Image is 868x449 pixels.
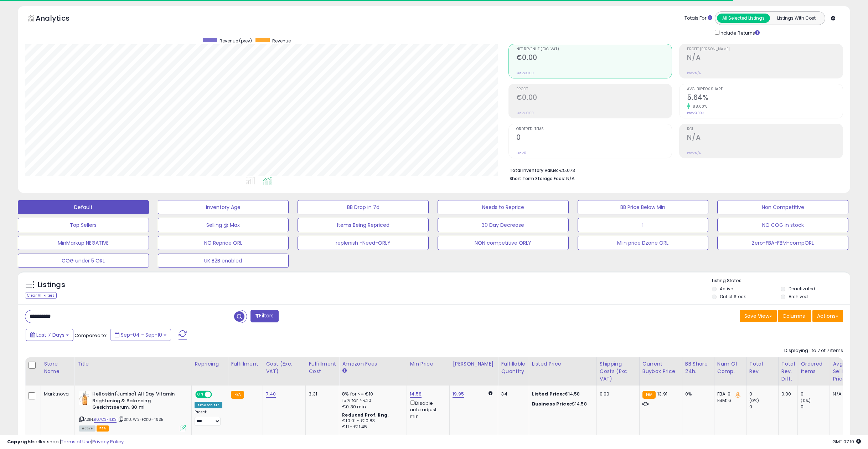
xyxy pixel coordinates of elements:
button: 1 [578,218,709,232]
div: 0 [801,404,830,410]
a: 7.40 [266,391,276,398]
button: Non Competitive [717,200,848,214]
button: Default [18,200,149,214]
span: Last 7 Days [36,331,64,338]
div: Amazon Fees [342,360,404,368]
button: Sep-04 - Sep-10 [110,329,171,341]
button: Inventory Age [158,200,289,214]
div: seller snap | | [7,439,124,445]
div: Num of Comp. [717,360,743,375]
button: All Selected Listings [717,14,770,23]
div: Amazon AI * [195,402,222,408]
button: 30 Day Decrease [438,218,569,232]
span: Profit [PERSON_NAME] [687,47,843,51]
button: replenish -Need-ORLY [298,236,429,250]
div: [PERSON_NAME] [453,360,495,368]
button: Items Being Repriced [298,218,429,232]
button: NO COG in stock [717,218,848,232]
div: Avg Selling Price [833,360,859,383]
span: Avg. Buybox Share [687,87,843,91]
span: Revenue [272,38,291,44]
h2: N/A [687,53,843,63]
small: 88.00% [690,104,707,109]
div: €10.01 - €10.83 [342,418,401,424]
small: Prev: €0.00 [516,111,534,115]
h2: 5.64% [687,93,843,103]
div: 0.00 [600,391,634,397]
div: 8% for <= €10 [342,391,401,397]
p: Listing States: [712,277,851,284]
a: Privacy Policy [92,438,124,445]
div: Current Buybox Price [642,360,679,375]
strong: Copyright [7,438,33,445]
a: B07QSF1LK3 [94,417,117,423]
span: ON [196,392,205,398]
b: Business Price: [532,400,571,407]
span: Columns [782,312,805,320]
button: Filters [250,310,278,322]
button: Top Sellers [18,218,149,232]
small: Prev: N/A [687,151,701,155]
span: ROI [687,127,843,131]
div: FBA: 9 [717,391,741,397]
div: Include Returns [709,29,768,37]
div: Marktnova [44,391,69,397]
b: Helloskin(Jumiso) All Day Vitamin Brightening & Balancing Gesichtsserum, 30 ml [92,391,179,413]
b: Short Term Storage Fees: [510,175,565,182]
div: Fulfillment Cost [309,360,336,375]
div: BB Share 24h. [685,360,711,375]
small: (0%) [749,398,759,403]
div: 0 [749,391,778,397]
div: Ordered Items [801,360,827,375]
a: 19.95 [453,391,464,398]
div: €0.30 min [342,404,401,410]
span: Ordered Items [516,127,672,131]
div: Clear All Filters [25,292,57,299]
small: FBA [642,391,656,399]
div: Min Price [410,360,446,368]
a: Terms of Use [61,438,91,445]
a: 14.58 [410,391,422,398]
div: 0% [685,391,709,397]
small: Prev: 3.00% [687,111,704,115]
div: 0 [801,391,830,397]
h2: €0.00 [516,53,672,63]
button: NON competitive ORLY [438,236,569,250]
div: FBM: 6 [717,397,741,404]
label: Out of Stock [720,294,746,300]
div: €11 - €11.45 [342,424,401,430]
button: Listings With Cost [770,14,823,23]
span: Profit [516,87,672,91]
button: MIin price Dzone ORL [578,236,709,250]
div: Fulfillment [231,360,260,368]
button: Columns [778,310,811,322]
h2: 0 [516,133,672,143]
div: Store Name [44,360,71,375]
small: Prev: €0.00 [516,71,534,75]
div: Displaying 1 to 7 of 7 items [784,347,843,354]
div: Total Rev. [749,360,775,375]
span: | SKU: WS-FXK0-46SE [118,417,163,422]
span: Compared to: [74,332,107,339]
label: Archived [789,294,808,300]
span: Revenue (prev) [219,38,252,44]
b: Listed Price: [532,391,564,397]
b: Total Inventory Value: [510,167,558,173]
img: 41ItKPvxHDL._SL40_.jpg [79,391,91,405]
h2: N/A [687,133,843,143]
b: Reduced Prof. Rng. [342,412,389,418]
button: Zero-FBA-FBM-compORL [717,236,848,250]
h5: Listings [38,280,65,290]
div: Title [77,360,188,368]
div: 0 [749,404,778,410]
small: Prev: 0 [516,151,526,155]
span: OFF [211,392,222,398]
button: BB Price Below Min [578,200,709,214]
div: €14.58 [532,401,591,407]
div: N/A [833,391,856,397]
div: Fulfillable Quantity [501,360,526,375]
div: Preset: [195,410,222,426]
button: MinMarkup NEGATIVE [18,236,149,250]
span: All listings currently available for purchase on Amazon [79,425,95,432]
span: 13.91 [657,391,667,397]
